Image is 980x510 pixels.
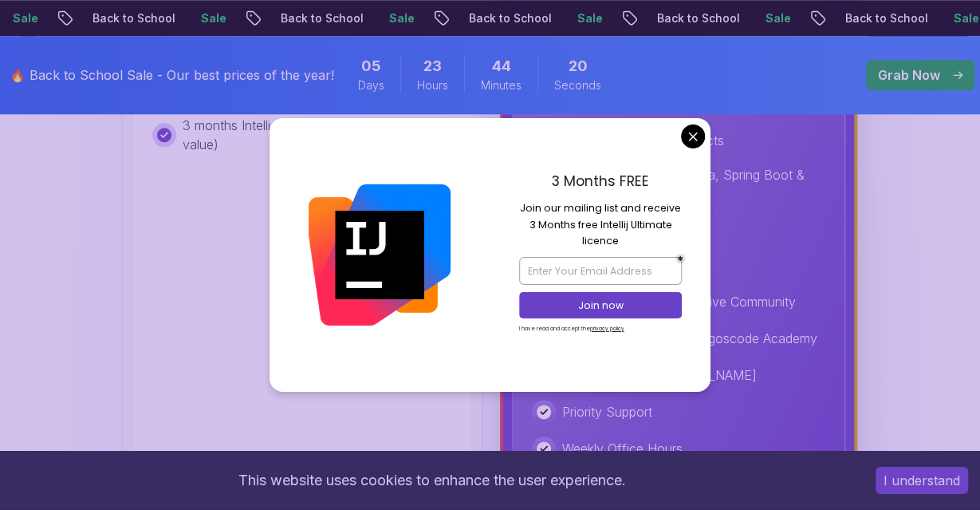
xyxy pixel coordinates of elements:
[562,402,652,421] p: Priority Support
[569,55,588,77] span: 20 Seconds
[643,10,751,26] p: Back to School
[375,10,426,26] p: Sale
[751,10,802,26] p: Sale
[423,55,442,77] span: 23 Hours
[187,10,238,26] p: Sale
[266,10,375,26] p: Back to School
[554,77,601,93] span: Seconds
[10,65,334,85] p: 🔥 Back to School Sale - Our best prices of the year!
[417,77,448,93] span: Hours
[876,467,968,494] button: Accept cookies
[183,116,452,154] p: 3 months IntelliJ IDEA Ultimate license ($249 value)
[563,10,614,26] p: Sale
[78,10,187,26] p: Back to School
[361,55,381,77] span: 5 Days
[878,65,940,85] p: Grab Now
[831,10,939,26] p: Back to School
[12,463,852,498] div: This website uses cookies to enhance the user experience.
[492,55,511,77] span: 44 Minutes
[562,439,683,458] p: Weekly Office Hours
[455,10,563,26] p: Back to School
[481,77,521,93] span: Minutes
[358,77,384,93] span: Days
